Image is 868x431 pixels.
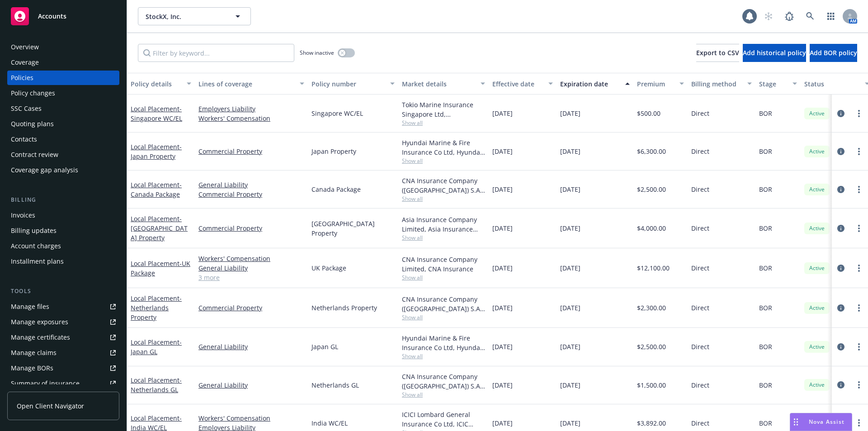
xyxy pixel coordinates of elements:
span: $3,892.00 [637,418,666,428]
button: Add historical policy [743,44,806,62]
a: Policies [7,71,119,85]
div: Policy number [311,79,385,89]
span: [DATE] [560,263,580,273]
span: $4,000.00 [637,223,666,233]
a: Contacts [7,132,119,147]
div: Policy details [131,79,181,89]
div: ICICI Lombard General Insurance Co Ltd, ICIC Lombard [402,410,485,429]
span: Direct [691,342,709,351]
span: BOR [759,109,772,118]
a: Commercial Property [198,147,304,156]
span: Nova Assist [809,418,844,426]
span: Singapore WC/EL [311,109,363,118]
span: [DATE] [492,263,513,273]
div: Quoting plans [11,117,54,131]
span: Add BOR policy [810,48,857,57]
span: BOR [759,223,772,233]
button: Premium [633,73,688,95]
span: Direct [691,185,709,194]
span: BOR [759,263,772,273]
a: General Liability [198,263,304,273]
input: Filter by keyword... [138,44,294,62]
span: Direct [691,109,709,118]
span: [DATE] [560,342,580,351]
span: Netherlands Property [311,303,377,313]
div: Effective date [492,79,543,89]
span: Japan GL [311,342,338,351]
a: more [854,303,864,313]
a: more [854,379,864,390]
button: Export to CSV [696,44,739,62]
a: Start snowing [759,7,778,25]
span: BOR [759,418,772,428]
button: Nova Assist [790,413,852,431]
span: Show all [402,274,485,281]
span: $2,500.00 [637,185,666,194]
span: $2,300.00 [637,303,666,313]
div: Asia Insurance Company Limited, Asia Insurance Company Limited [402,215,485,234]
a: Manage certificates [7,330,119,345]
button: Billing method [688,73,755,95]
div: Billing updates [11,223,57,238]
a: Overview [7,40,119,54]
a: more [854,108,864,119]
a: Installment plans [7,254,119,269]
a: Billing updates [7,223,119,238]
span: Active [808,381,826,389]
a: General Liability [198,380,304,390]
div: CNA Insurance Company Limited, CNA Insurance [402,255,485,274]
div: CNA Insurance Company ([GEOGRAPHIC_DATA]) S.A., CNA Insurance [402,176,485,195]
a: Commercial Property [198,189,304,199]
span: BOR [759,147,772,156]
div: Policy changes [11,86,55,100]
span: BOR [759,303,772,313]
span: Canada Package [311,185,361,194]
button: Stage [755,73,801,95]
span: [DATE] [560,223,580,233]
span: [DATE] [560,418,580,428]
span: Netherlands GL [311,380,359,390]
a: Manage BORs [7,361,119,375]
span: Active [808,185,826,194]
a: Manage files [7,299,119,314]
div: Installment plans [11,254,64,269]
a: Manage claims [7,346,119,360]
div: Contract review [11,147,58,162]
div: Coverage gap analysis [11,163,78,177]
span: Add historical policy [743,48,806,57]
div: Lines of coverage [198,79,294,89]
span: Show all [402,195,485,203]
span: Export to CSV [696,48,739,57]
span: - Netherlands GL [131,376,182,394]
span: Active [808,147,826,156]
span: BOR [759,185,772,194]
div: Billing method [691,79,742,89]
span: [DATE] [492,185,513,194]
a: Manage exposures [7,315,119,329]
a: 3 more [198,273,304,282]
span: - Netherlands Property [131,294,182,322]
a: Commercial Property [198,223,304,233]
a: more [854,223,864,234]
a: circleInformation [835,379,846,390]
span: BOR [759,380,772,390]
span: Active [808,343,826,351]
div: CNA Insurance Company ([GEOGRAPHIC_DATA]) S.A., CNA Insurance [402,294,485,313]
span: India WC/EL [311,418,348,428]
div: Manage BORs [11,361,53,375]
a: circleInformation [835,108,846,119]
div: Policies [11,71,33,85]
div: Invoices [11,208,35,223]
a: Report a Bug [780,7,798,25]
a: Local Placement [131,338,182,356]
button: Lines of coverage [195,73,308,95]
a: circleInformation [835,303,846,313]
span: Show all [402,313,485,321]
a: more [854,184,864,195]
a: Workers' Compensation [198,413,304,423]
span: [DATE] [560,147,580,156]
div: Status [804,79,859,89]
span: Direct [691,263,709,273]
div: Coverage [11,55,39,70]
